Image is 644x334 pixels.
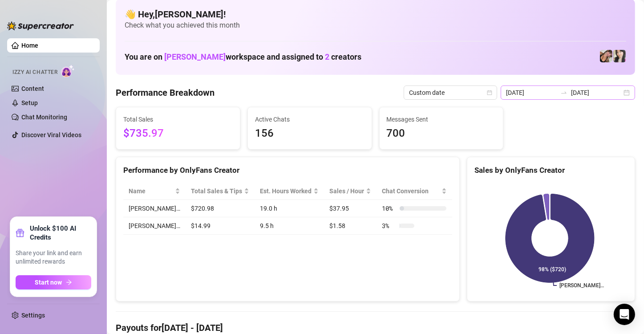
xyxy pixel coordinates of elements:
[125,8,626,20] h4: 👋 Hey, [PERSON_NAME] !
[324,217,377,235] td: $1.58
[21,312,45,319] a: Settings
[255,217,324,235] td: 9.5 h
[21,131,81,138] a: Discover Viral Videos
[30,224,91,242] strong: Unlock $100 AI Credits
[21,85,44,92] a: Content
[387,125,496,142] span: 700
[116,86,215,99] h4: Performance Breakdown
[474,164,628,176] div: Sales by OnlyFans Creator
[559,282,604,289] text: [PERSON_NAME]…
[255,200,324,217] td: 19.0 h
[613,50,626,62] img: Christina
[116,322,635,334] h4: Payouts for [DATE] - [DATE]
[123,164,452,176] div: Performance by OnlyFans Creator
[16,228,24,237] span: gift
[487,90,492,95] span: calendar
[255,114,365,124] span: Active Chats
[186,217,255,235] td: $14.99
[12,68,57,77] span: Izzy AI Chatter
[560,89,567,96] span: swap-right
[35,279,62,286] span: Start now
[21,99,38,106] a: Setup
[61,65,75,77] img: AI Chatter
[600,50,612,62] img: Christina
[125,20,626,30] span: Check what you achieved this month
[125,52,361,62] h1: You are on workspace and assigned to creators
[123,183,186,200] th: Name
[21,114,67,121] a: Chat Monitoring
[129,186,173,196] span: Name
[16,275,91,289] button: Start nowarrow-right
[506,88,557,98] input: Start date
[382,221,396,231] span: 3 %
[123,217,186,235] td: [PERSON_NAME]…
[164,52,226,61] span: [PERSON_NAME]
[186,200,255,217] td: $720.98
[66,279,72,285] span: arrow-right
[123,114,233,124] span: Total Sales
[123,200,186,217] td: [PERSON_NAME]…
[571,88,622,98] input: End date
[614,304,635,325] div: Open Intercom Messenger
[21,42,38,49] a: Home
[382,204,396,213] span: 10 %
[409,86,492,99] span: Custom date
[260,186,312,196] div: Est. Hours Worked
[255,125,365,142] span: 156
[123,125,233,142] span: $735.97
[7,21,74,30] img: logo-BBDzfeDw.svg
[324,183,377,200] th: Sales / Hour
[382,186,439,196] span: Chat Conversion
[325,52,329,61] span: 2
[186,183,255,200] th: Total Sales & Tips
[191,186,242,196] span: Total Sales & Tips
[329,186,364,196] span: Sales / Hour
[324,200,377,217] td: $37.95
[387,114,496,124] span: Messages Sent
[377,183,452,200] th: Chat Conversion
[560,89,567,96] span: to
[16,249,91,266] span: Share your link and earn unlimited rewards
